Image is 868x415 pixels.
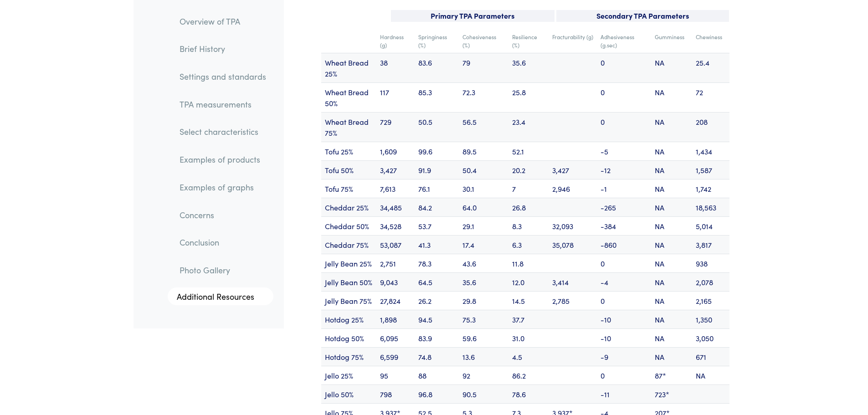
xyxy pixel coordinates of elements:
td: -860 [597,235,651,254]
td: NA [651,291,692,310]
td: Tofu 25% [321,142,376,160]
td: 37.7 [508,310,549,328]
td: 26.8 [508,198,549,216]
td: Adhesiveness (g.sec) [597,29,651,53]
td: 0 [597,291,651,310]
td: -9 [597,347,651,366]
td: Jelly Bean 25% [321,254,376,272]
td: 1,609 [376,142,415,160]
td: 84.2 [415,198,459,216]
td: 99.6 [415,142,459,160]
td: Springiness (%) [415,29,459,53]
td: 34,485 [376,198,415,216]
a: Examples of products [172,149,273,170]
td: 1,350 [692,310,729,328]
td: 20.2 [508,160,549,179]
td: 671 [692,347,729,366]
td: -4 [597,272,651,291]
td: 95 [376,366,415,384]
td: 64.5 [415,272,459,291]
td: NA [651,82,692,112]
a: Brief History [172,39,273,60]
td: 50.4 [459,160,508,179]
td: NA [651,112,692,142]
td: 72.3 [459,82,508,112]
td: 88 [415,366,459,384]
td: 12.0 [508,272,549,291]
td: NA [651,235,692,254]
td: Cheddar 25% [321,198,376,216]
td: 1,742 [692,179,729,198]
td: 3,414 [549,272,597,291]
td: 6.3 [508,235,549,254]
td: NA [651,310,692,328]
td: NA [651,216,692,235]
td: NA [692,366,729,384]
td: 35.6 [508,53,549,82]
td: Gumminess [651,29,692,53]
td: NA [651,160,692,179]
td: 14.5 [508,291,549,310]
td: 34,528 [376,216,415,235]
a: Additional Resources [168,287,273,306]
td: 83.6 [415,53,459,82]
td: 938 [692,254,729,272]
td: 50.5 [415,112,459,142]
td: 86.2 [508,366,549,384]
td: 0 [597,254,651,272]
td: 83.9 [415,328,459,347]
td: 79 [459,53,508,82]
td: NA [651,347,692,366]
td: Jelly Bean 50% [321,272,376,291]
td: 8.3 [508,216,549,235]
td: 32,093 [549,216,597,235]
td: NA [651,142,692,160]
td: 0 [597,82,651,112]
td: 11.8 [508,254,549,272]
a: TPA measurements [172,94,273,115]
td: 0 [597,112,651,142]
td: Cheddar 50% [321,216,376,235]
td: 53,087 [376,235,415,254]
td: NA [651,272,692,291]
td: 43.6 [459,254,508,272]
td: 798 [376,384,415,403]
p: Primary TPA Parameters [391,10,555,22]
td: NA [651,198,692,216]
td: 90.5 [459,384,508,403]
td: Fracturability (g) [549,29,597,53]
td: Jello 25% [321,366,376,384]
td: 35.6 [459,272,508,291]
td: -265 [597,198,651,216]
td: -10 [597,328,651,347]
a: Concerns [172,205,273,225]
td: 31.0 [508,328,549,347]
td: 3,050 [692,328,729,347]
td: 74.8 [415,347,459,366]
td: 4.5 [508,347,549,366]
td: 5,014 [692,216,729,235]
td: -5 [597,142,651,160]
td: 78.3 [415,254,459,272]
td: 29.8 [459,291,508,310]
td: 2,751 [376,254,415,272]
td: 41.3 [415,235,459,254]
td: 117 [376,82,415,112]
td: 64.0 [459,198,508,216]
td: 85.3 [415,82,459,112]
td: 0 [597,366,651,384]
td: -11 [597,384,651,403]
td: 6,095 [376,328,415,347]
td: 2,078 [692,272,729,291]
td: Resilience (%) [508,29,549,53]
td: 17.4 [459,235,508,254]
td: 7 [508,179,549,198]
td: Wheat Bread 75% [321,112,376,142]
td: 2,165 [692,291,729,310]
td: 53.7 [415,216,459,235]
td: Cheddar 75% [321,235,376,254]
td: 2,785 [549,291,597,310]
td: 0 [597,53,651,82]
td: Jelly Bean 75% [321,291,376,310]
td: 3,427 [376,160,415,179]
